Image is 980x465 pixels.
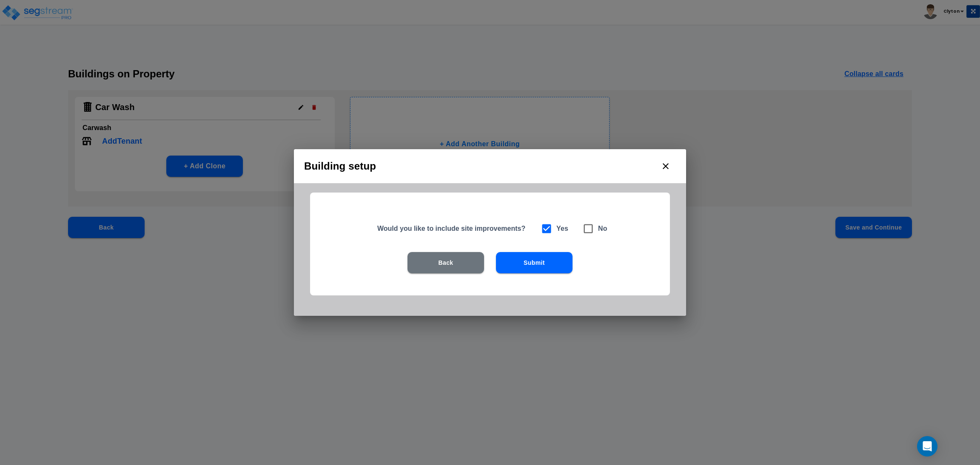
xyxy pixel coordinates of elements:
[598,223,607,235] h6: No
[655,156,676,176] button: close
[377,224,530,233] h5: Would you like to include site improvements?
[556,223,568,235] h6: Yes
[917,436,937,456] div: Open Intercom Messenger
[496,252,573,273] button: Submit
[407,252,484,273] button: Back
[294,149,686,183] h2: Building setup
